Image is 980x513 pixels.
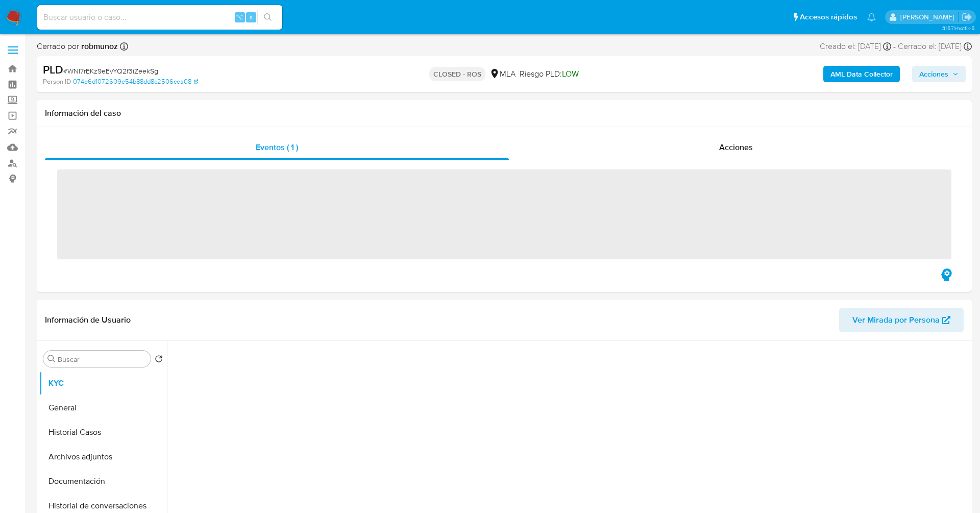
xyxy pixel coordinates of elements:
[63,66,158,76] span: # WNI7rEKz9eEvYQ2f3iZeekSg
[520,68,579,80] span: Riesgo PLD:
[47,355,56,363] button: Buscar
[823,66,900,82] button: AML Data Collector
[73,77,198,86] a: 074e6d1072609e54b88dd8c2506cea08
[839,308,964,332] button: Ver Mirada por Persona
[830,66,893,82] b: AML Data Collector
[893,41,896,52] span: -
[562,68,579,80] span: LOW
[43,77,71,86] b: Person ID
[39,371,167,396] button: KYC
[919,66,948,82] span: Acciones
[900,12,958,22] p: jessica.fukman@mercadolibre.com
[489,68,516,80] div: MLA
[250,12,253,22] span: s
[58,355,146,364] input: Buscar
[37,41,118,52] span: Cerrado por
[45,315,131,325] h1: Información de Usuario
[256,141,298,153] span: Eventos ( 1 )
[39,396,167,420] button: General
[429,67,485,81] p: CLOSED - ROS
[37,11,282,24] input: Buscar usuario o caso...
[257,10,278,25] button: search-icon
[898,41,972,52] div: Cerrado el: [DATE]
[820,41,891,52] div: Creado el: [DATE]
[79,40,118,52] b: robmunoz
[57,169,951,259] span: ‌
[800,12,857,22] span: Accesos rápidos
[962,12,972,22] a: Salir
[236,12,243,22] span: ⌥
[867,13,876,21] a: Notificaciones
[43,61,63,78] b: PLD
[39,469,167,494] button: Documentación
[39,420,167,445] button: Historial Casos
[155,355,163,366] button: Volver al orden por defecto
[39,445,167,469] button: Archivos adjuntos
[912,66,966,82] button: Acciones
[45,108,964,118] h1: Información del caso
[852,308,940,332] span: Ver Mirada por Persona
[719,141,753,153] span: Acciones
